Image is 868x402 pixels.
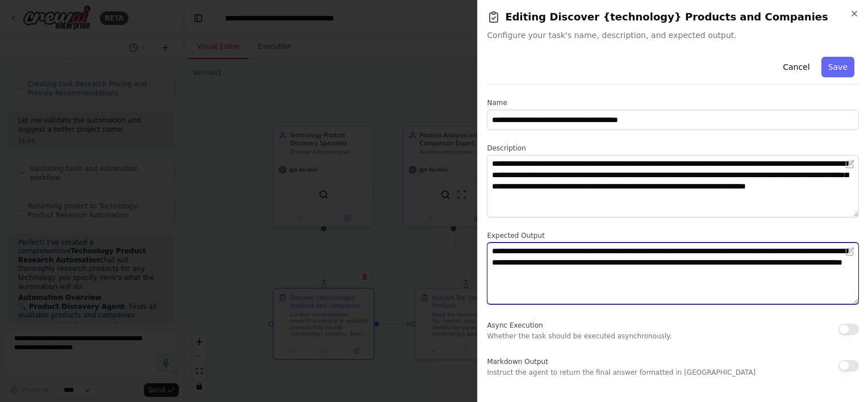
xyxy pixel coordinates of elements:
[487,368,756,377] p: Instruct the agent to return the final answer formatted in [GEOGRAPHIC_DATA]
[487,358,548,366] span: Markdown Output
[487,144,859,153] label: Description
[843,157,857,171] button: Open in editor
[487,30,859,41] span: Configure your task's name, description, and expected output.
[487,9,859,25] h2: Editing Discover {technology} Products and Companies
[821,57,854,77] button: Save
[487,332,671,341] p: Whether the task should be executed asynchronously.
[487,231,859,240] label: Expected Output
[487,98,859,107] label: Name
[776,57,816,77] button: Cancel
[487,321,542,329] span: Async Execution
[843,245,857,258] button: Open in editor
